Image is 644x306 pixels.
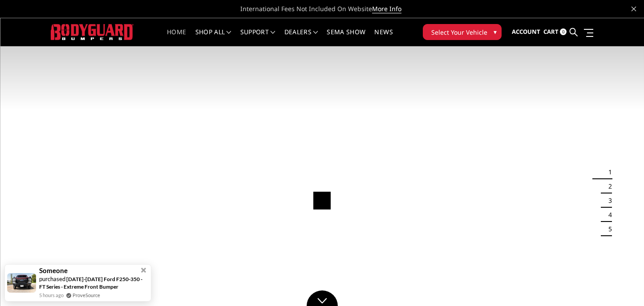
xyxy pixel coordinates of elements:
[512,28,540,36] span: Account
[284,29,318,46] a: Dealers
[560,28,567,35] span: 0
[39,275,65,282] span: purchased
[195,29,231,46] a: shop all
[7,273,36,292] img: provesource social proof notification image
[543,28,559,36] span: Cart
[240,29,275,46] a: Support
[603,179,612,193] button: 2 of 5
[603,165,612,179] button: 1 of 5
[39,267,68,274] span: Someone
[374,29,393,46] a: News
[51,24,134,40] img: BODYGUARD BUMPERS
[603,193,612,208] button: 3 of 5
[543,20,567,44] a: Cart 0
[423,24,502,40] button: Select Your Vehicle
[494,27,497,36] span: ▾
[327,29,365,46] a: SEMA Show
[431,28,487,37] span: Select Your Vehicle
[73,292,100,298] a: ProveSource
[512,20,540,44] a: Account
[307,290,338,306] a: Click to Down
[603,222,612,236] button: 5 of 5
[167,29,186,46] a: Home
[39,291,64,299] span: 5 hours ago
[603,208,612,222] button: 4 of 5
[39,276,142,290] a: [DATE]-[DATE] Ford F250-350 - FT Series - Extreme Front Bumper
[372,4,401,13] a: More Info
